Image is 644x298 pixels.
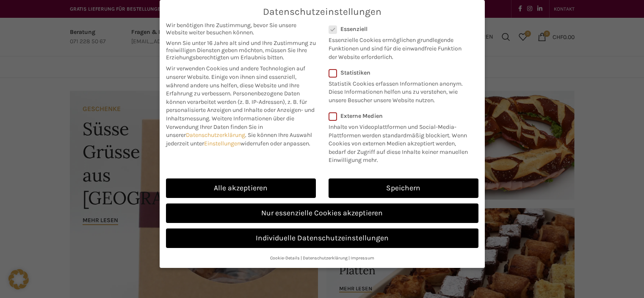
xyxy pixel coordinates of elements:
[166,22,316,36] span: Wir benötigen Ihre Zustimmung, bevor Sie unsere Website weiter besuchen können.
[186,131,245,139] a: Datenschutzerklärung
[166,203,478,223] a: Nur essenzielle Cookies akzeptieren
[329,112,473,120] label: Externe Medien
[270,255,300,261] a: Cookie-Details
[329,69,467,76] label: Statistiken
[303,255,348,261] a: Datenschutzerklärung
[166,39,316,61] span: Wenn Sie unter 16 Jahre alt sind und Ihre Zustimmung zu freiwilligen Diensten geben möchten, müss...
[329,178,478,198] a: Speichern
[329,120,473,164] p: Inhalte von Videoplattformen und Social-Media-Plattformen werden standardmäßig blockiert. Wenn Co...
[166,90,315,122] span: Personenbezogene Daten können verarbeitet werden (z. B. IP-Adressen), z. B. für personalisierte A...
[204,140,240,147] a: Einstellungen
[166,65,305,97] span: Wir verwenden Cookies und andere Technologien auf unserer Website. Einige von ihnen sind essenzie...
[166,178,316,198] a: Alle akzeptieren
[166,115,294,139] span: Weitere Informationen über die Verwendung Ihrer Daten finden Sie in unserer .
[166,131,312,147] span: Sie können Ihre Auswahl jederzeit unter widerrufen oder anpassen.
[166,228,478,248] a: Individuelle Datenschutzeinstellungen
[329,25,467,33] label: Essenziell
[351,255,374,261] a: Impressum
[263,6,381,17] span: Datenschutzeinstellungen
[329,76,467,105] p: Statistik Cookies erfassen Informationen anonym. Diese Informationen helfen uns zu verstehen, wie...
[329,33,467,61] p: Essenzielle Cookies ermöglichen grundlegende Funktionen und sind für die einwandfreie Funktion de...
